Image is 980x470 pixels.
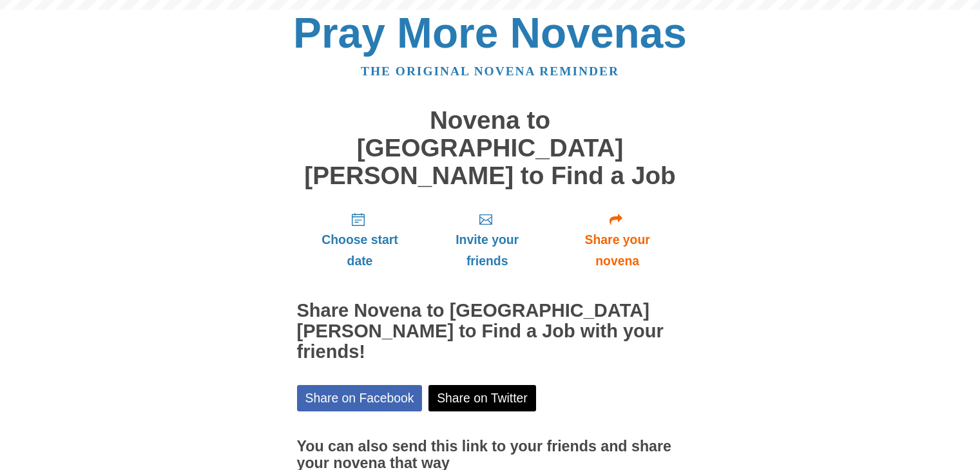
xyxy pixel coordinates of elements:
[297,385,423,411] a: Share on Facebook
[293,9,687,57] a: Pray More Novenas
[297,107,684,189] h1: Novena to [GEOGRAPHIC_DATA][PERSON_NAME] to Find a Job
[552,202,684,279] a: Share your novena
[423,202,551,279] a: Invite your friends
[297,301,684,362] h2: Share Novena to [GEOGRAPHIC_DATA][PERSON_NAME] to Find a Job with your friends!
[564,229,671,272] span: Share your novena
[310,229,410,272] span: Choose start date
[361,64,619,78] a: The original novena reminder
[297,202,423,279] a: Choose start date
[436,229,538,272] span: Invite your friends
[428,385,536,411] a: Share on Twitter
